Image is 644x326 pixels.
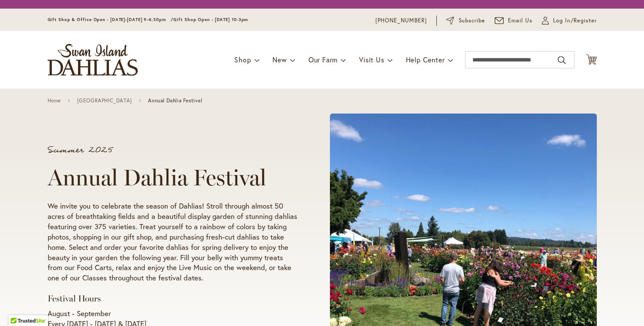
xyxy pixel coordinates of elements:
[406,55,445,64] span: Help Center
[459,16,486,25] span: Subscribe
[558,53,565,67] button: Search
[48,98,61,104] a: Home
[77,98,132,104] a: [GEOGRAPHIC_DATA]
[508,16,532,25] span: Email Us
[148,98,202,104] span: Annual Dahlia Festival
[48,17,174,22] span: Gift Shop & Office Open - [DATE]-[DATE] 9-4:30pm /
[446,16,485,25] a: Subscribe
[542,16,597,25] a: Log In/Register
[234,55,251,64] span: Shop
[48,146,297,154] p: Summer 2025
[375,16,427,25] a: [PHONE_NUMBER]
[48,44,138,76] a: store logo
[48,201,297,283] p: We invite you to celebrate the season of Dahlias! Stroll through almost 50 acres of breathtaking ...
[48,165,297,191] h1: Annual Dahlia Festival
[553,16,597,25] span: Log In/Register
[308,55,338,64] span: Our Farm
[173,17,248,22] span: Gift Shop Open - [DATE] 10-3pm
[359,55,384,64] span: Visit Us
[48,293,297,304] h3: Festival Hours
[495,16,532,25] a: Email Us
[272,55,287,64] span: New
